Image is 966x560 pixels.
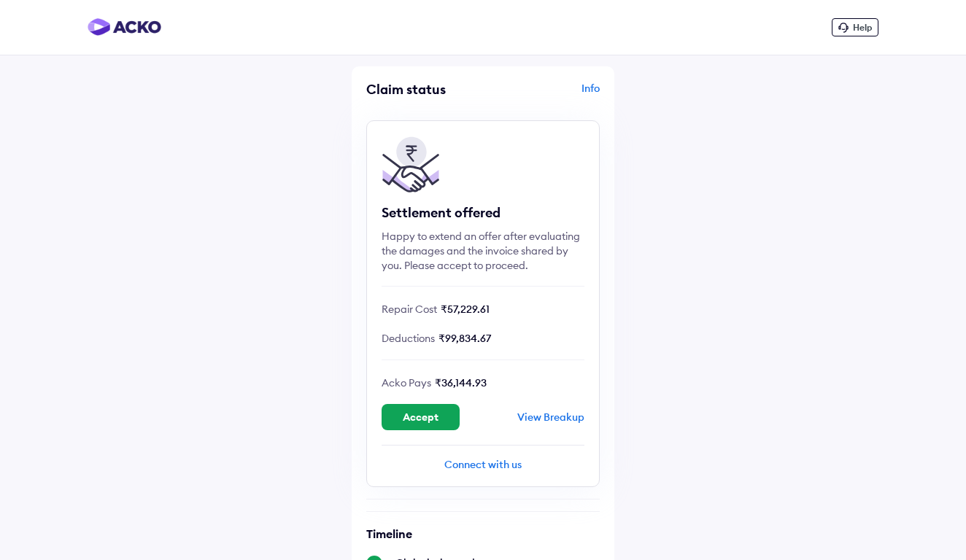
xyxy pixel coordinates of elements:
span: ₹36,144.93 [435,376,487,389]
span: ₹57,229.61 [441,303,490,316]
div: Settlement offered [382,204,584,222]
span: ₹99,834.67 [438,332,491,345]
div: Info [487,81,600,109]
h6: Timeline [366,526,600,541]
div: Connect with us [382,457,584,472]
div: Claim status [366,81,479,98]
img: horizontal-gradient.png [88,18,161,36]
span: Repair Cost [382,303,437,316]
div: Happy to extend an offer after evaluating the damages and the invoice shared by you. Please accep... [382,229,584,273]
span: Help [853,22,872,33]
div: View Breakup [517,411,584,424]
span: Deductions [382,332,435,345]
button: Accept [382,404,460,430]
span: Acko Pays [382,376,431,389]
